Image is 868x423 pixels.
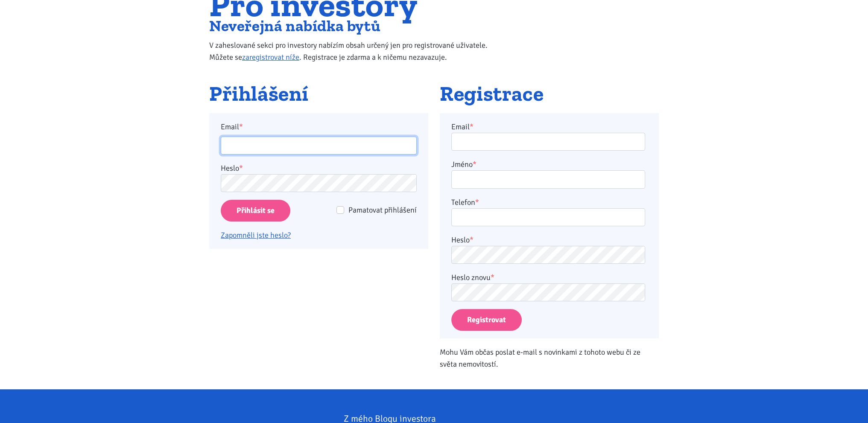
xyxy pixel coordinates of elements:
[440,346,659,370] p: Mohu Vám občas poslat e-mail s novinkami z tohoto webu či ze světa nemovitostí.
[215,121,423,133] label: Email
[209,39,505,63] p: V zaheslované sekci pro investory nabízím obsah určený jen pro registrované uživatele. Můžete se ...
[451,309,522,331] button: Registrovat
[473,160,476,169] abbr: required
[348,205,417,215] span: Pamatovat přihlášení
[451,196,479,208] label: Telefon
[221,200,290,222] input: Přihlásit se
[451,234,473,246] label: Heslo
[475,198,479,207] abbr: required
[440,82,659,105] h2: Registrace
[209,82,428,105] h2: Přihlášení
[451,121,473,133] label: Email
[470,235,473,245] abbr: required
[221,162,243,174] label: Heslo
[221,230,291,240] a: Zapomněli jste heslo?
[470,122,473,131] abbr: required
[242,53,299,62] a: zaregistrovat níže
[209,19,505,33] h2: Neveřejná nabídka bytů
[491,273,494,282] abbr: required
[451,158,476,170] label: Jméno
[451,271,494,283] label: Heslo znovu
